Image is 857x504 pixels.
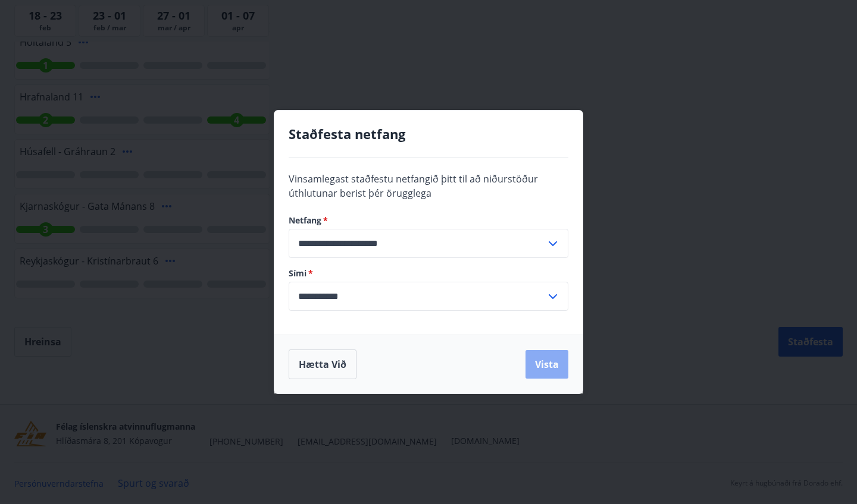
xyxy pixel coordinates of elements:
button: Vista [526,350,568,379]
span: Vinsamlegast staðfestu netfangið þitt til að niðurstöður úthlutunar berist þér örugglega [289,172,538,200]
button: Hætta við [289,349,356,379]
label: Sími [289,267,568,279]
label: Netfang [289,215,568,226]
h4: Staðfesta netfang [289,125,568,143]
